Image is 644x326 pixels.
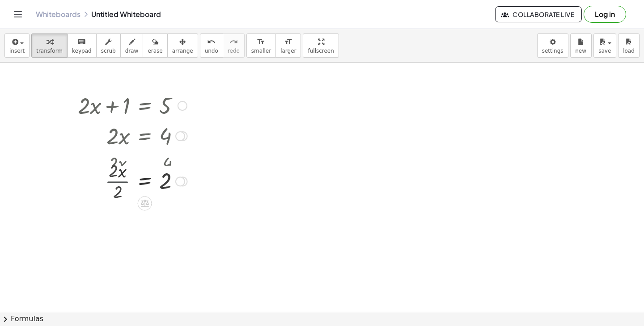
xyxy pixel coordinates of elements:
button: load [618,33,640,58]
button: keyboardkeypad [67,33,97,58]
span: fullscreen [308,48,334,54]
span: draw [125,48,139,54]
span: transform [36,48,63,54]
i: redo [229,37,238,47]
i: undo [207,37,216,47]
span: larger [280,48,296,54]
button: settings [537,33,568,58]
div: Apply the same math to both sides of the equation [138,196,152,210]
span: load [623,48,635,54]
i: format_size [257,37,265,47]
button: format_sizesmaller [246,33,276,58]
button: insert [4,33,30,58]
button: Toggle navigation [11,7,25,21]
span: insert [9,48,25,54]
span: Collaborate Live [503,10,574,18]
span: keypad [72,48,92,54]
a: Whiteboards [36,10,80,19]
span: arrange [172,48,193,54]
span: redo [228,48,240,54]
button: format_sizelarger [275,33,301,58]
button: scrub [96,33,121,58]
span: erase [148,48,162,54]
button: Log in [584,6,626,23]
button: fullscreen [303,33,339,58]
span: undo [205,48,218,54]
span: new [575,48,586,54]
button: redoredo [223,33,245,58]
span: scrub [101,48,116,54]
i: format_size [284,37,292,47]
span: settings [542,48,563,54]
button: new [570,33,592,58]
span: save [598,48,611,54]
button: save [593,33,616,58]
span: smaller [251,48,271,54]
button: draw [120,33,144,58]
button: undoundo [200,33,223,58]
button: erase [143,33,167,58]
button: Collaborate Live [495,6,582,22]
i: keyboard [77,37,86,47]
button: arrange [167,33,198,58]
button: transform [31,33,68,58]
